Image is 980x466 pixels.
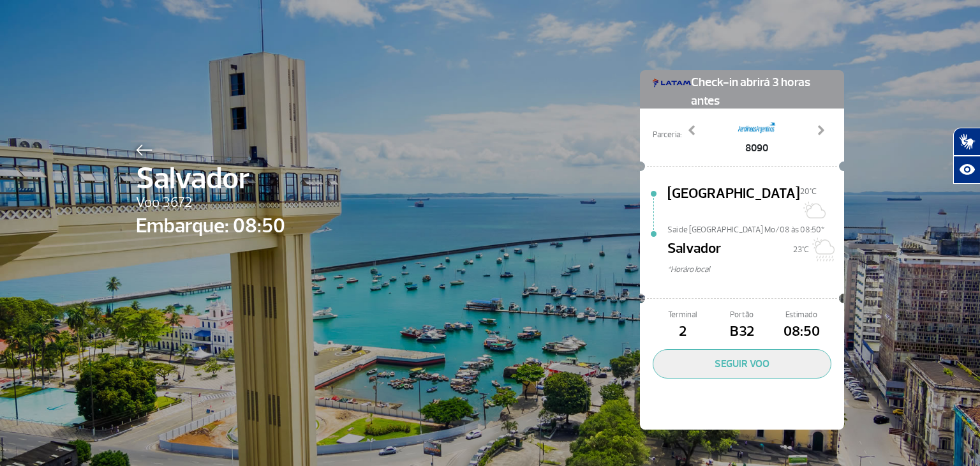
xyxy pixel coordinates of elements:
button: Abrir recursos assistivos. [953,156,980,184]
span: 20°C [800,186,817,197]
span: 08:50 [772,321,831,343]
span: Voo 3672 [136,192,285,214]
span: Check-in abrirá 3 horas antes [691,70,831,110]
span: Portão [712,309,771,321]
img: Sol e Chuva [809,237,835,262]
button: Abrir tradutor de língua de sinais. [953,128,980,156]
span: B32 [712,321,771,343]
span: Salvador [667,238,721,264]
span: 2 [653,321,712,343]
span: Embarque: 08:50 [136,211,285,241]
img: Sol com algumas nuvens [800,197,826,223]
span: *Horáro local [667,264,844,276]
span: 8090 [738,140,776,156]
span: Salvador [136,156,285,202]
span: Sai de [GEOGRAPHIC_DATA] Mo/08 às 08:50* [667,224,844,233]
div: Plugin de acessibilidade da Hand Talk. [953,128,980,184]
span: Estimado [772,309,831,321]
span: Parceria: [653,129,681,141]
span: [GEOGRAPHIC_DATA] [667,183,800,224]
span: 23°C [793,244,809,255]
span: Terminal [653,309,712,321]
button: SEGUIR VOO [653,349,831,379]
